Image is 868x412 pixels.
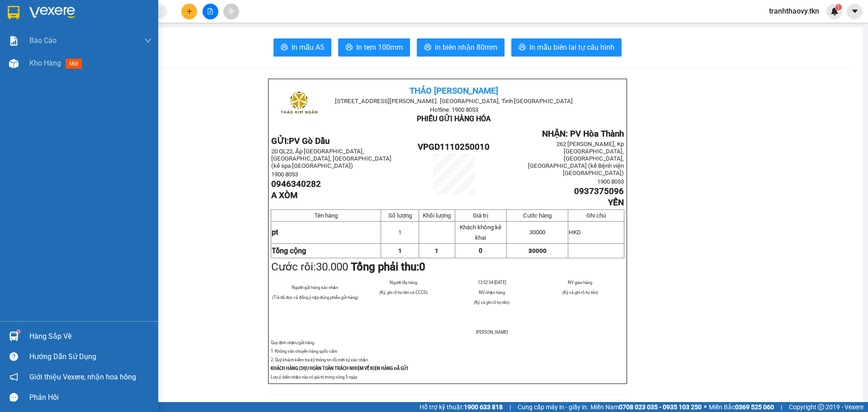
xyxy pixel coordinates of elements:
span: NV nhận hàng [479,290,505,295]
span: Quy định nhận/gửi hàng [271,340,314,345]
span: 2. Quý khách kiểm tra kỹ thông tin rồi mới ký xác nhận [271,357,368,362]
span: | [509,402,511,412]
span: 0 [479,247,482,254]
button: printerIn biên nhận 80mm [417,38,505,57]
span: PV Gò Dầu [289,136,330,146]
span: Số lượng [388,212,412,219]
span: 30.000 [316,260,348,273]
img: warehouse-icon [9,59,19,68]
span: message [9,393,18,402]
button: printerIn mẫu A5 [274,38,331,57]
span: 1 [398,247,402,254]
span: NHẬN: PV Hòa Thành [542,129,624,139]
strong: 0708 023 035 - 0935 103 250 [619,403,702,411]
span: Giá trị [473,212,488,219]
span: 20 QL22, Ấp [GEOGRAPHIC_DATA], [GEOGRAPHIC_DATA], [GEOGRAPHIC_DATA] (kế spa [GEOGRAPHIC_DATA]) [271,148,392,169]
span: Giới thiệu Vexere, nhận hoa hồng [29,371,136,383]
span: YẾN [608,198,624,208]
span: 0946340282 [271,179,321,189]
span: Hỗ trợ kỹ thuật: [420,402,503,412]
span: A XÒM [271,190,297,200]
span: 1 [435,247,439,254]
span: 1. Không vân chuyển hàng quốc cấm [271,349,337,354]
span: file-add [207,8,213,14]
span: plus [186,8,193,14]
span: Tên hàng [314,212,338,219]
span: ⚪️ [704,405,707,409]
img: icon-new-feature [830,7,839,15]
span: printer [519,43,526,52]
li: Hotline: 1900 8153 [85,33,378,45]
sup: 1 [17,330,20,333]
b: GỬI : PV Gò Dầu [11,66,101,81]
span: [STREET_ADDRESS][PERSON_NAME]. [GEOGRAPHIC_DATA], Tỉnh [GEOGRAPHIC_DATA] [335,98,573,104]
span: mới [66,59,82,69]
span: Báo cáo [29,35,57,46]
span: Người gửi hàng xác nhận [292,285,338,290]
div: Hàng sắp về [29,330,151,343]
span: 1900 8053 [271,171,298,178]
span: 1 [837,4,840,10]
sup: 1 [835,4,842,10]
button: printerIn tem 100mm [338,38,410,57]
span: aim [228,8,234,14]
span: 1 [398,229,401,236]
li: [STREET_ADDRESS][PERSON_NAME]. [GEOGRAPHIC_DATA], Tỉnh [GEOGRAPHIC_DATA] [85,22,378,33]
span: (Ký và ghi rõ họ tên) [474,300,509,305]
span: Cung cấp máy in - giấy in: [518,402,588,412]
span: Ghi chú [586,212,606,219]
strong: GỬI: [271,136,330,146]
span: Kho hàng [29,59,61,67]
span: In tem 100mm [356,42,403,53]
div: Hướng dẫn sử dụng [29,350,151,364]
span: | [781,402,782,412]
span: Miền Bắc [709,402,774,412]
strong: Tổng phải thu: [351,260,425,273]
span: Khách không kê khai [460,224,501,241]
img: logo.jpg [11,11,57,57]
span: (Ký và ghi rõ họ tên) [562,290,598,295]
span: Cước rồi: [271,260,425,273]
img: warehouse-icon [9,331,19,341]
img: logo-vxr [8,6,19,19]
span: tranhthaovy.tkn [762,5,826,17]
span: 262 [PERSON_NAME], Kp [GEOGRAPHIC_DATA], [GEOGRAPHIC_DATA], [GEOGRAPHIC_DATA] (kế Bệnh viện [GEOG... [528,141,624,176]
button: file-add [203,4,218,19]
span: (Ký, ghi rõ họ tên và CCCD) [379,290,428,295]
span: Cước hàng [523,212,552,219]
span: caret-down [851,7,859,15]
span: In mẫu biên lai tự cấu hình [529,42,614,53]
img: logo [276,82,321,127]
span: 1900 8053 [597,178,624,185]
span: 0 [419,260,425,273]
span: 30000 [528,247,547,254]
span: [PERSON_NAME] [476,330,508,335]
img: solution-icon [9,36,19,46]
span: printer [281,43,288,52]
span: 30000 [529,229,545,236]
span: question-circle [9,352,18,361]
span: Người lấy hàng [390,280,417,285]
span: THẢO [PERSON_NAME] [410,86,498,96]
span: notification [9,373,18,381]
span: Khối lượng [423,212,451,219]
span: PHIẾU GỬI HÀNG HÓA [417,114,491,123]
button: plus [181,4,197,19]
span: 13:52:54 [DATE] [478,280,506,285]
span: Miền Nam [590,402,702,412]
span: down [144,37,151,44]
strong: KHÁCH HÀNG CHỊU HOÀN TOÀN TRÁCH NHIỆM VỀ KIỆN HÀNG ĐÃ GỬI [271,366,408,371]
span: (Tôi đã đọc và đồng ý nộp đúng phiếu gửi hàng) [272,295,358,300]
span: Hotline: 1900 8053 [430,106,478,113]
span: NV giao hàng [568,280,592,285]
strong: Tổng cộng [272,246,306,255]
span: printer [424,43,431,52]
span: copyright [818,404,824,410]
strong: 0369 525 060 [735,403,774,411]
div: Phản hồi [29,391,151,404]
span: pt [272,228,278,237]
button: printerIn mẫu biên lai tự cấu hình [511,38,622,57]
button: caret-down [847,4,863,19]
span: VPGD1110250010 [418,142,490,152]
span: 0937375096 [574,186,624,196]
